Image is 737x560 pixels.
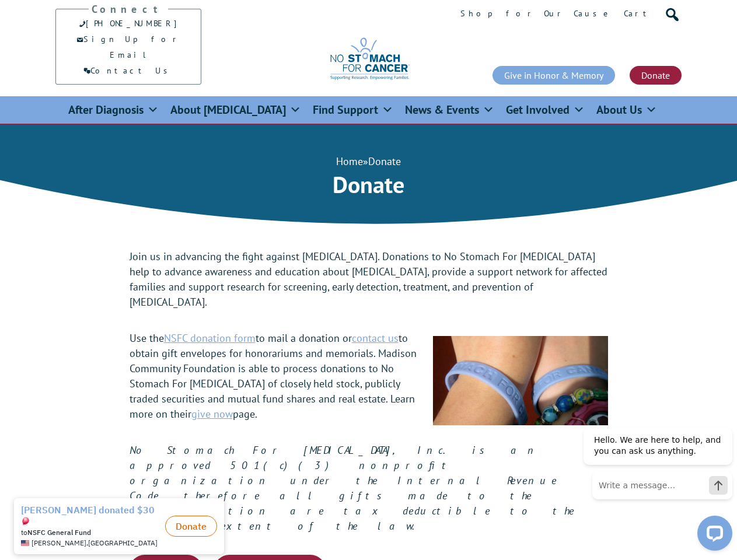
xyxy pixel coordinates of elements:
a: Shop for Our Cause [460,8,612,19]
em: No Stomach For [MEDICAL_DATA], Inc. is an approved 501(c)(3) nonprofit organization under the Int... [130,443,575,533]
a: About Us [596,96,657,124]
span: [PERSON_NAME] , [GEOGRAPHIC_DATA] [32,47,158,55]
span: Donate [368,155,401,168]
p: Use the to mail a donation or to obtain gift envelopes for honorariums and memorials. Madison Com... [130,331,608,422]
p: Join us in advancing the fight against [MEDICAL_DATA]. Donations to No Stomach For [MEDICAL_DATA]... [130,249,608,310]
button: Donate [165,23,217,44]
a: [PHONE_NUMBER] [79,18,178,29]
h2: Connect [89,2,168,16]
img: US.png [21,47,29,55]
a: About [MEDICAL_DATA] [170,96,301,124]
strong: NSFC General Fund [27,36,91,44]
a: Sign Up for Email [76,34,181,60]
img: emoji balloon [21,24,30,34]
nav: Utility Menu [460,5,652,21]
a: News & Events [405,96,494,124]
img: No Stomach for Cancer logo with tagline [320,37,417,80]
h1: Donate [130,169,608,199]
a: Home [336,155,363,168]
a: Cart [624,8,652,19]
a: contact us [352,331,399,345]
a: NSFC donation form [164,331,256,345]
a: give now [191,407,233,421]
a: Contact Us [83,65,174,76]
iframe: LiveChat chat widget [574,406,737,560]
img: wristband support [433,336,608,425]
a: Get Involved [506,96,585,124]
span: » [336,155,401,168]
div: to [21,36,160,44]
a: After Diagnosis [68,96,159,124]
a: Give in Honor & Memory [493,66,615,85]
a: Donate [630,66,682,85]
div: [PERSON_NAME] donated $30 [21,12,160,35]
a: Find Support [313,96,393,124]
